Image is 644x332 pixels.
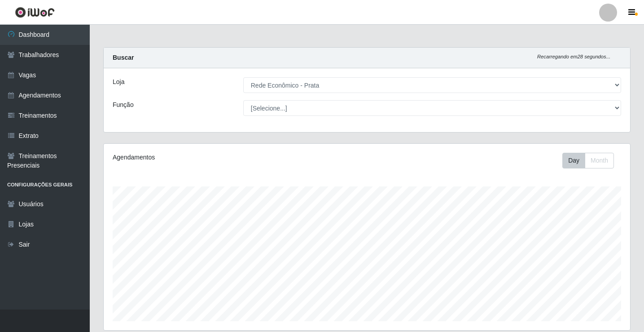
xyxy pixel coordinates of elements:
[585,153,614,168] button: Month
[562,153,621,168] div: Toolbar with button groups
[113,54,134,61] strong: Buscar
[537,54,610,59] i: Recarregando em 28 segundos...
[562,153,614,168] div: First group
[113,153,317,162] div: Agendamentos
[15,7,55,18] img: CoreUI Logo
[113,100,134,110] label: Função
[113,77,124,87] label: Loja
[562,153,585,168] button: Day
